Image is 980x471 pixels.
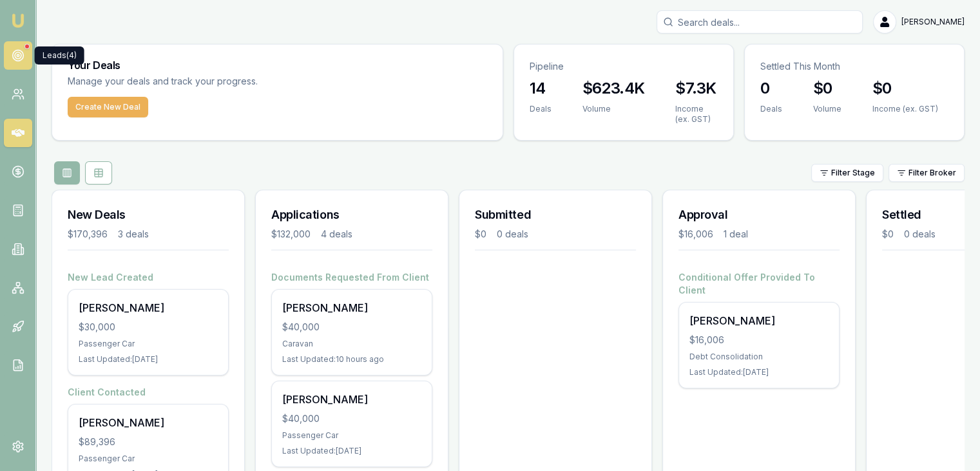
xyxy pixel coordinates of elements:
[282,321,421,334] div: $40,000
[282,392,421,407] div: [PERSON_NAME]
[79,300,218,316] div: [PERSON_NAME]
[904,228,936,241] div: 0 deals
[678,228,713,241] div: $16,006
[68,386,229,399] h4: Client Contacted
[901,17,965,27] span: [PERSON_NAME]
[282,430,421,441] div: Passenger Car
[678,271,840,297] h4: Conditional Offer Provided To Client
[813,104,841,114] div: Volume
[79,354,218,365] div: Last Updated: [DATE]
[68,228,108,241] div: $170,396
[118,228,149,241] div: 3 deals
[813,78,841,99] h3: $0
[675,78,717,99] h3: $7.3K
[689,367,829,377] div: Last Updated: [DATE]
[321,228,352,241] div: 4 deals
[282,446,421,456] div: Last Updated: [DATE]
[760,104,782,114] div: Deals
[79,415,218,430] div: [PERSON_NAME]
[908,168,956,178] span: Filter Broker
[582,104,645,114] div: Volume
[760,60,948,73] p: Settled This Month
[497,228,528,241] div: 0 deals
[282,354,421,365] div: Last Updated: 10 hours ago
[475,228,486,241] div: $0
[271,206,432,224] h3: Applications
[68,206,229,224] h3: New Deals
[872,78,938,99] h3: $0
[689,334,829,346] div: $16,006
[530,78,552,99] h3: 14
[582,78,645,99] h3: $623.4K
[282,412,421,425] div: $40,000
[282,300,421,316] div: [PERSON_NAME]
[271,271,432,284] h4: Documents Requested From Client
[689,352,829,362] div: Debt Consolidation
[657,10,863,34] input: Search deals
[79,321,218,334] div: $30,000
[68,74,398,89] p: Manage your deals and track your progress.
[760,78,782,99] h3: 0
[68,60,487,70] h3: Your Deals
[10,13,26,28] img: emu-icon-u.png
[530,60,718,73] p: Pipeline
[530,104,552,114] div: Deals
[35,46,84,65] div: Leads (4)
[811,164,883,182] button: Filter Stage
[271,228,311,241] div: $132,000
[675,104,717,125] div: Income (ex. GST)
[724,228,748,241] div: 1 deal
[872,104,938,114] div: Income (ex. GST)
[882,228,894,241] div: $0
[889,164,965,182] button: Filter Broker
[68,97,148,117] button: Create New Deal
[678,206,840,224] h3: Approval
[475,206,636,224] h3: Submitted
[689,313,829,328] div: [PERSON_NAME]
[79,454,218,464] div: Passenger Car
[79,436,218,448] div: $89,396
[282,339,421,349] div: Caravan
[79,339,218,349] div: Passenger Car
[68,271,229,284] h4: New Lead Created
[831,168,875,178] span: Filter Stage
